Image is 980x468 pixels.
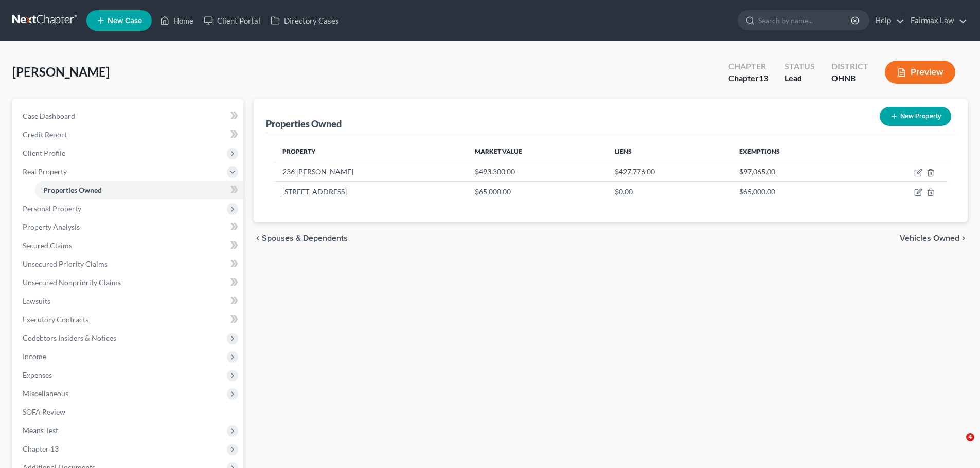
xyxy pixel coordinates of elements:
[23,352,46,361] span: Income
[870,11,904,30] a: Help
[831,61,868,72] div: District
[23,426,58,435] span: Means Test
[23,204,81,213] span: Personal Property
[23,315,88,324] span: Executory Contracts
[155,11,199,30] a: Home
[23,278,121,287] span: Unsecured Nonpriority Claims
[731,141,857,162] th: Exemptions
[14,236,243,255] a: Secured Claims
[758,11,852,30] input: Search by name...
[14,255,243,273] a: Unsecured Priority Claims
[23,407,65,416] span: SOFA Review
[14,292,243,310] a: Lawsuits
[274,182,467,201] td: [STREET_ADDRESS]
[274,141,467,162] th: Property
[23,389,68,398] span: Miscellaneous
[23,222,80,231] span: Property Analysis
[945,433,970,458] iframe: Intercom live chat
[23,370,52,379] span: Expenses
[785,61,815,72] div: Status
[607,182,731,201] td: $0.00
[23,111,75,120] span: Case Dashboard
[254,234,348,242] button: chevron_left Spouses & Dependents
[265,11,344,30] a: Directory Cases
[43,185,102,194] span: Properties Owned
[607,162,731,181] td: $427,776.00
[266,118,342,130] div: Properties Owned
[905,11,967,30] a: Fairmax Law
[23,333,116,342] span: Codebtors Insiders & Notices
[14,403,243,421] a: SOFA Review
[274,162,467,181] td: 236 [PERSON_NAME]
[23,241,72,250] span: Secured Claims
[254,234,262,242] i: chevron_left
[23,259,108,268] span: Unsecured Priority Claims
[23,148,65,157] span: Client Profile
[467,141,607,162] th: Market Value
[966,433,974,441] span: 4
[14,218,243,236] a: Property Analysis
[728,61,768,72] div: Chapter
[467,162,607,181] td: $493,300.00
[900,234,959,242] span: Vehicles Owned
[23,167,67,176] span: Real Property
[728,72,768,84] div: Chapter
[607,141,731,162] th: Liens
[959,234,968,242] i: chevron_right
[731,182,857,201] td: $65,000.00
[14,273,243,292] a: Unsecured Nonpriority Claims
[108,17,142,25] span: New Case
[199,11,265,30] a: Client Portal
[23,296,50,305] span: Lawsuits
[785,72,815,84] div: Lead
[23,130,67,139] span: Credit Report
[23,444,59,453] span: Chapter 13
[731,162,857,181] td: $97,065.00
[467,182,607,201] td: $65,000.00
[759,73,768,83] span: 13
[900,234,968,242] button: Vehicles Owned chevron_right
[885,61,955,84] button: Preview
[14,125,243,144] a: Credit Report
[831,72,868,84] div: OHNB
[262,234,348,242] span: Spouses & Dependents
[14,310,243,329] a: Executory Contracts
[14,107,243,125] a: Case Dashboard
[35,181,243,199] a: Properties Owned
[880,107,951,126] button: New Property
[12,64,110,79] span: [PERSON_NAME]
